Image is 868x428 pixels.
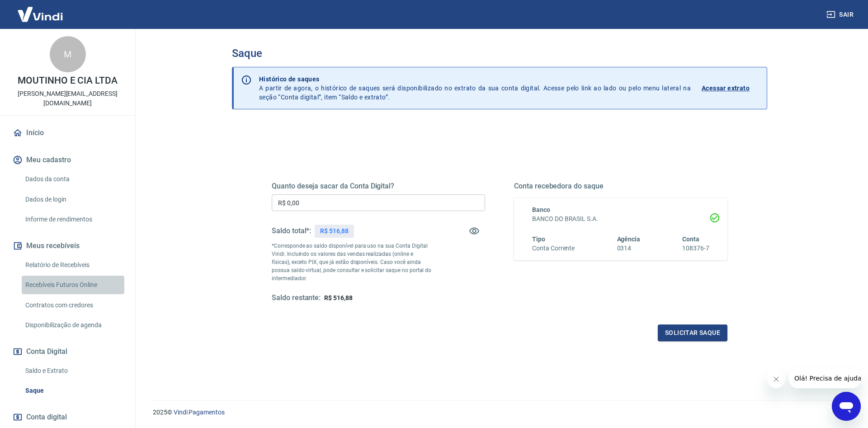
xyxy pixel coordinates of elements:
[22,362,124,380] a: Saldo e Extrato
[11,342,124,362] button: Conta Digital
[767,370,785,388] iframe: Fechar mensagem
[617,235,641,243] span: Agência
[22,210,124,229] a: Informe de rendimentos
[50,36,86,72] div: M
[658,325,727,341] button: Solicitar saque
[153,408,846,417] p: 2025 ©
[11,407,124,427] a: Conta digital
[682,235,699,243] span: Conta
[22,316,124,334] a: Disponibilização de agenda
[232,47,767,60] h3: Saque
[22,296,124,315] a: Contratos com credores
[532,214,709,224] h6: BANCO DO BRASIL S.A.
[702,75,759,102] a: Acessar extrato
[26,411,67,423] span: Conta digital
[532,235,545,243] span: Tipo
[532,244,575,253] h6: Conta Corrente
[11,236,124,256] button: Meus recebíveis
[7,89,128,108] p: [PERSON_NAME][EMAIL_ADDRESS][DOMAIN_NAME]
[11,0,70,28] img: Vindi
[272,182,485,191] h5: Quanto deseja sacar da Conta Digital?
[259,75,691,84] p: Histórico de saques
[789,368,861,388] iframe: Mensagem da empresa
[320,226,349,236] p: R$ 516,88
[5,6,76,14] span: Olá! Precisa de ajuda?
[825,6,857,23] button: Sair
[11,123,124,143] a: Início
[259,75,691,102] p: A partir de agora, o histórico de saques será disponibilizado no extrato da sua conta digital. Ac...
[22,256,124,274] a: Relatório de Recebíveis
[272,242,432,282] p: *Corresponde ao saldo disponível para uso na sua Conta Digital Vindi. Incluindo os valores das ve...
[11,150,124,170] button: Meu cadastro
[682,244,709,253] h6: 108376-7
[702,84,750,93] p: Acessar extrato
[617,244,641,253] h6: 0314
[174,409,225,416] a: Vindi Pagamentos
[324,294,353,301] span: R$ 516,88
[22,381,124,400] a: Saque
[832,392,861,421] iframe: Botão para abrir a janela de mensagens
[532,206,550,213] span: Banco
[272,226,311,235] h5: Saldo total*:
[272,293,321,303] h5: Saldo restante:
[18,76,118,85] p: MOUTINHO E CIA LTDA
[22,190,124,209] a: Dados de login
[22,170,124,188] a: Dados da conta
[22,276,124,294] a: Recebíveis Futuros Online
[514,182,727,191] h5: Conta recebedora do saque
